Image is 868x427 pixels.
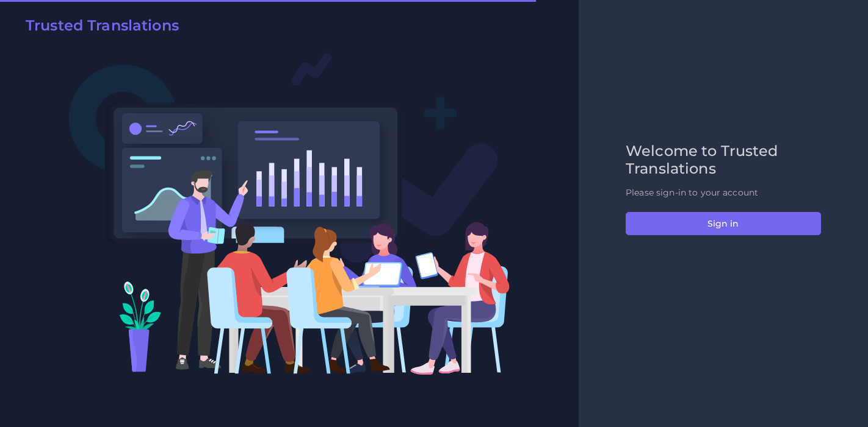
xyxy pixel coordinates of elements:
[626,212,821,235] button: Sign in
[68,52,510,375] img: Login V2
[26,17,179,35] h2: Trusted Translations
[17,17,179,39] a: Trusted Translations
[626,186,821,199] p: Please sign-in to your account
[626,143,821,178] h2: Welcome to Trusted Translations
